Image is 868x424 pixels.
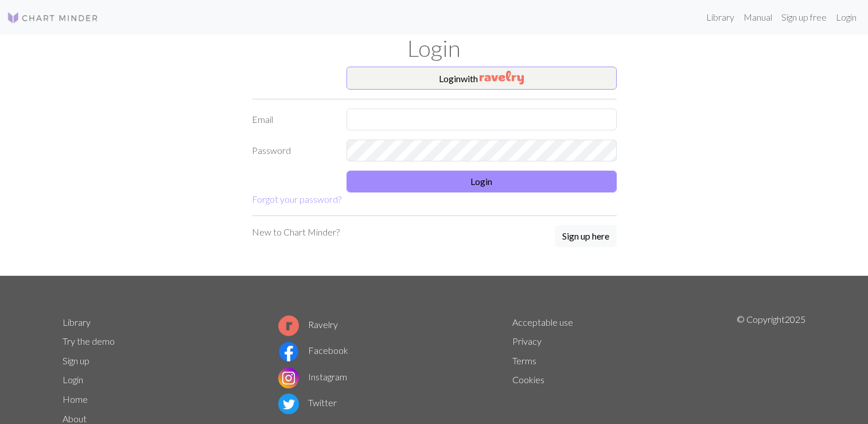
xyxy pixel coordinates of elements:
[278,394,299,414] img: Twitter logo
[7,11,99,25] img: Logo
[512,317,573,327] a: Acceptable use
[739,6,777,29] a: Manual
[278,397,337,408] a: Twitter
[512,355,536,366] a: Terms
[278,368,299,388] img: Instagram logo
[702,6,739,29] a: Library
[245,140,340,161] label: Password
[278,371,347,382] a: Instagram
[278,341,299,362] img: Facebook logo
[56,34,813,62] h1: Login
[252,194,341,205] a: Forgot your password?
[347,171,617,192] button: Login
[252,225,340,239] p: New to Chart Minder?
[278,345,348,356] a: Facebook
[278,315,299,336] img: Ravelry logo
[63,374,83,385] a: Login
[63,394,88,404] a: Home
[63,413,87,424] a: About
[63,317,91,327] a: Library
[831,6,861,29] a: Login
[555,225,617,247] button: Sign up here
[347,67,617,90] button: Loginwith
[480,71,524,84] img: Ravelry
[555,225,617,248] a: Sign up here
[63,355,89,366] a: Sign up
[278,319,338,330] a: Ravelry
[512,336,542,346] a: Privacy
[777,6,831,29] a: Sign up free
[245,109,340,130] label: Email
[512,374,544,385] a: Cookies
[63,336,115,346] a: Try the demo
